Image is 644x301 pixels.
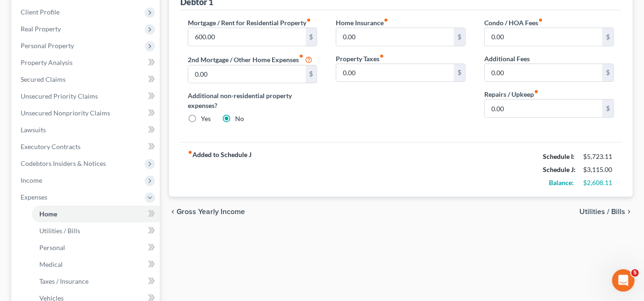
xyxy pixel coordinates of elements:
span: Personal Property [21,42,74,50]
i: fiber_manual_record [538,18,543,22]
div: $3,115.00 [583,165,614,174]
span: Unsecured Nonpriority Claims [21,109,110,117]
input: -- [336,28,454,46]
span: Lawsuits [21,126,46,134]
i: fiber_manual_record [379,54,384,58]
span: Real Property [21,25,61,33]
a: Unsecured Nonpriority Claims [13,105,160,122]
div: $ [454,64,465,82]
input: -- [485,64,602,82]
input: -- [336,64,454,82]
label: Additional non-residential property expenses? [188,91,318,110]
span: Expenses [21,193,47,201]
div: $2,608.11 [583,178,614,187]
i: chevron_left [169,208,177,215]
span: Personal [39,244,65,251]
input: -- [188,28,306,46]
label: No [235,114,244,123]
input: -- [188,65,306,83]
label: 2nd Mortgage / Other Home Expenses [188,54,312,65]
label: Additional Fees [484,54,530,64]
span: Utilities / Bills [39,227,80,235]
span: Executory Contracts [21,143,81,150]
label: Condo / HOA Fees [484,18,543,28]
input: -- [485,100,602,117]
i: fiber_manual_record [188,150,192,155]
i: fiber_manual_record [299,54,303,58]
div: $ [454,28,465,46]
span: 5 [631,269,639,277]
label: Repairs / Upkeep [484,89,539,99]
i: fiber_manual_record [384,18,388,22]
span: Codebtors Insiders & Notices [21,159,106,167]
a: Property Analysis [13,54,160,71]
label: Home Insurance [336,18,388,28]
a: Personal [32,239,160,256]
i: chevron_right [625,208,633,215]
a: Utilities / Bills [32,222,160,239]
span: Client Profile [21,8,59,16]
input: -- [485,28,602,46]
i: fiber_manual_record [306,18,311,22]
strong: Balance: [549,179,574,186]
div: $ [602,100,614,117]
strong: Added to Schedule J [188,150,252,189]
strong: Schedule I: [543,152,575,160]
div: $ [602,64,614,82]
label: Mortgage / Rent for Residential Property [188,18,311,28]
label: Yes [201,114,211,123]
a: Lawsuits [13,122,160,138]
a: Executory Contracts [13,138,160,155]
label: Property Taxes [336,54,384,64]
div: $5,723.11 [583,152,614,161]
span: Income [21,176,42,184]
iframe: Intercom live chat [612,269,635,292]
span: Unsecured Priority Claims [21,92,98,100]
a: Taxes / Insurance [32,273,160,290]
span: Home [39,210,57,218]
span: Secured Claims [21,75,66,83]
i: fiber_manual_record [534,89,539,94]
a: Home [32,206,160,222]
div: $ [602,28,614,46]
span: Property Analysis [21,58,73,66]
a: Secured Claims [13,71,160,88]
div: $ [306,28,317,46]
span: Taxes / Insurance [39,277,89,285]
a: Unsecured Priority Claims [13,88,160,105]
div: $ [306,65,317,83]
a: Medical [32,256,160,273]
button: Utilities / Bills chevron_right [579,208,633,215]
strong: Schedule J: [543,165,576,173]
span: Gross Yearly Income [177,208,245,215]
span: Utilities / Bills [579,208,625,215]
button: chevron_left Gross Yearly Income [169,208,245,215]
span: Medical [39,260,63,268]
